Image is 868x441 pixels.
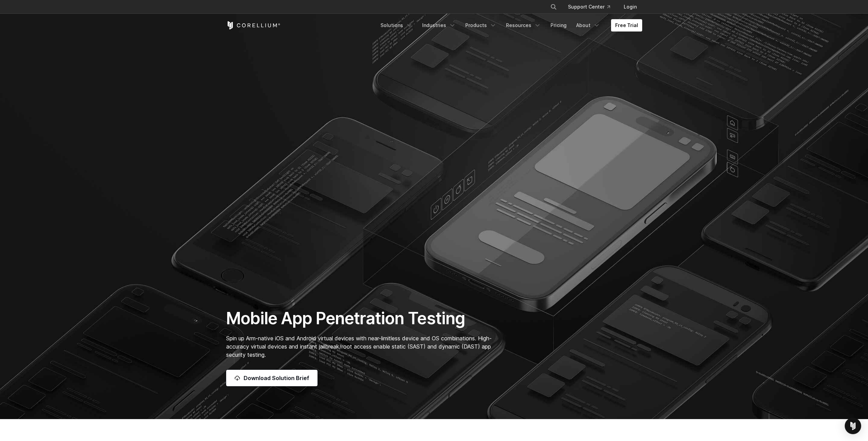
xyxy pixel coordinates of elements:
a: Industries [418,19,460,32]
span: Download Solution Brief [244,374,309,382]
a: About [572,19,604,32]
a: Corellium Home [226,21,281,29]
a: Pricing [546,19,571,32]
a: Solutions [376,19,417,32]
a: Resources [502,19,545,32]
a: Login [618,1,642,13]
div: Navigation Menu [542,1,642,13]
button: Search [547,1,560,13]
a: Support Center [562,1,616,13]
div: Open Intercom Messenger [845,418,861,434]
a: Products [461,19,501,32]
div: Navigation Menu [376,19,642,32]
span: Spin up Arm-native iOS and Android virtual devices with near-limitless device and OS combinations... [226,335,492,358]
a: Free Trial [611,19,642,32]
h1: Mobile App Penetration Testing [226,308,499,329]
a: Download Solution Brief [226,370,318,386]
